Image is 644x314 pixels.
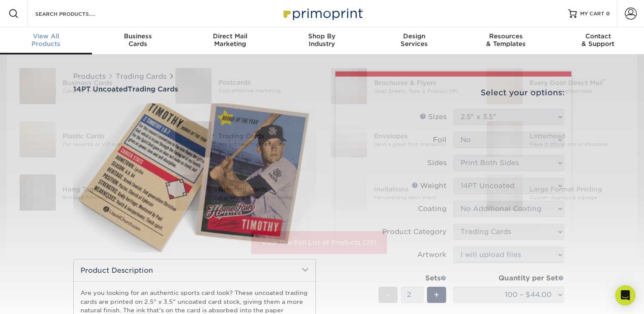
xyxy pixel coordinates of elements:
a: Direct MailMarketing [184,27,276,54]
a: Letterhead Letterhead Make it official and professional [484,118,627,161]
img: Invitations [331,174,367,211]
div: Postcards [218,78,316,87]
div: Cards as unique as you [63,87,160,94]
img: Every Door Direct Mail [487,68,523,104]
img: Envelopes [331,121,367,157]
div: Plastic Cards [63,131,160,140]
div: Large Format Printing [530,184,627,194]
sup: ® [603,78,605,84]
a: Postcards Postcards Cost-effective marketing [173,65,316,107]
a: Every Door Direct Mail Every Door Direct Mail® Mailing by Neighborhood [484,65,627,108]
div: Cost-effective marketing [218,87,316,94]
div: Mailing by Neighborhood [530,87,627,94]
div: Every Door Direct Mail [530,78,627,87]
span: Shop By [276,32,368,40]
span: MY CART [580,10,604,17]
div: Hang Tags [63,184,160,194]
div: Make it official and professional [530,140,627,148]
span: Direct Mail [184,32,276,40]
a: Shop ByIndustry [276,27,368,54]
div: Send a great first impression [374,140,471,148]
img: Letterhead [487,121,523,157]
img: Brochures & Flyers [331,68,367,104]
div: & Templates [460,32,552,48]
a: Plastic Cards Plastic Cards For rewards or VIP events [17,118,160,161]
img: Greeting Cards [175,174,212,211]
div: Trading Cards [218,131,316,140]
div: Open Intercom Messenger [615,285,635,305]
img: Postcards [175,68,212,104]
div: Marketing [184,32,276,48]
a: Large Format Printing Large Format Printing Custom displays & signage [484,171,627,214]
div: Greeting Cards [218,184,316,194]
img: Plastic Cards [20,121,56,157]
span: 0 [606,11,610,17]
input: SEARCH PRODUCTS..... [34,9,117,19]
a: Trading Cards Trading Cards Attract new clients & Fans [173,118,316,161]
img: Hang Tags [20,174,56,211]
a: Greeting Cards Greeting Cards A greeting for every occasion [173,171,316,214]
span: Design [368,32,460,40]
a: Brochures & Flyers Brochures & Flyers Sales Sheets, Tools & Product Info [329,65,472,108]
div: Personalizing each event [374,194,471,201]
a: Contact& Support [552,27,644,54]
div: Branded Finishing Touch [63,194,160,201]
a: Resources& Templates [460,27,552,54]
div: Industry [276,32,368,48]
div: Brochures & Flyers [374,78,471,87]
span: Business [92,32,184,40]
a: BusinessCards [92,27,184,54]
div: Custom displays & signage [530,194,627,201]
a: View Our Full List of Products (28) [251,231,387,254]
div: Invitations [374,184,471,194]
a: Invitations Invitations Personalizing each event [329,171,472,214]
div: Sales Sheets, Tools & Product Info [374,87,471,94]
img: Primoprint [280,4,365,23]
div: & Support [552,32,644,48]
div: A greeting for every occasion [218,194,316,201]
img: Trading Cards [175,121,212,157]
div: Services [368,32,460,48]
div: Envelopes [374,131,471,140]
a: Hang Tags Hang Tags Branded Finishing Touch [17,171,160,214]
span: Contact [552,32,644,40]
img: Large Format Printing [487,174,523,211]
div: Business Cards [63,78,160,87]
a: DesignServices [368,27,460,54]
a: Business Cards Business Cards Cards as unique as you [17,65,160,108]
img: Business Cards [20,68,56,104]
div: Letterhead [530,131,627,140]
div: Cards [92,32,184,48]
div: For rewards or VIP events [63,140,160,148]
div: Attract new clients & Fans [218,140,316,148]
a: Envelopes Envelopes Send a great first impression [329,118,472,161]
span: Resources [460,32,552,40]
